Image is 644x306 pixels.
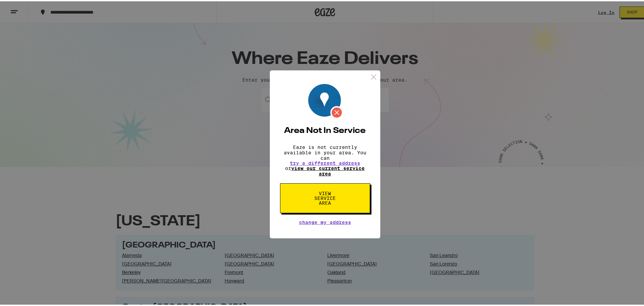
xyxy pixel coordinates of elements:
[299,219,351,223] button: Change My Address
[308,190,343,204] span: View Service Area
[4,5,49,10] span: Hi. Need any help?
[308,83,343,118] img: Location
[290,159,360,164] button: try a different address
[369,71,378,80] img: close.svg
[280,143,370,175] p: Eaze is not currently available in your area. You can or
[291,164,365,175] a: view our current service area
[280,182,370,212] button: View Service Area
[280,189,370,195] a: View Service Area
[280,125,370,134] h2: Area Not In Service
